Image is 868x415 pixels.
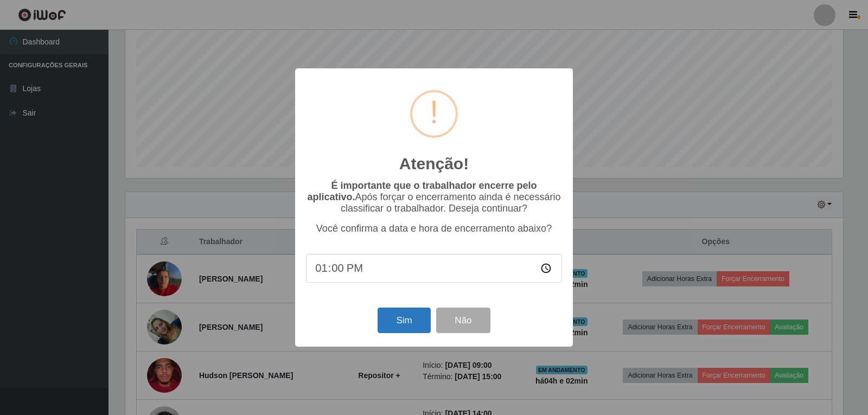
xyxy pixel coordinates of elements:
[399,154,469,174] h2: Atenção!
[306,223,562,234] p: Você confirma a data e hora de encerramento abaixo?
[378,308,430,333] button: Sim
[307,180,537,202] b: É importante que o trabalhador encerre pelo aplicativo.
[306,180,562,214] p: Após forçar o encerramento ainda é necessário classificar o trabalhador. Deseja continuar?
[436,308,490,333] button: Não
